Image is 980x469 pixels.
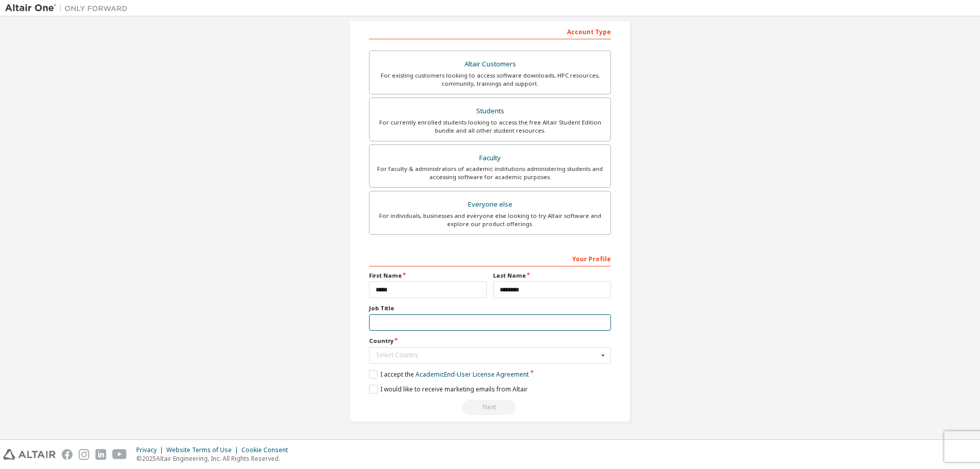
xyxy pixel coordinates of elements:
div: Account Type [369,23,611,39]
span: Iniciar sesión [4,82,44,90]
div: Privacy [136,446,166,454]
div: Select Country [376,352,598,358]
span: Regístrate con Google [34,116,102,124]
label: Country [369,337,611,345]
img: facebook.svg [62,449,72,460]
span: Regístrate con Email [29,138,92,146]
img: youtube.svg [112,449,127,460]
span: Regístrate ahora [4,82,55,90]
img: Apple [4,150,30,158]
img: logo [29,296,51,305]
span: Regístrate ahora [4,100,55,107]
label: First Name [369,271,487,280]
div: Everyone else [376,198,604,212]
div: Faculty [376,151,604,165]
div: Students [376,104,604,118]
img: Altair One [5,3,133,13]
img: arrow [4,400,29,408]
div: For faculty & administrators of academic institutions administering students and accessing softwa... [376,165,604,181]
label: Job Title [369,304,611,312]
div: Cookie Consent [241,446,294,454]
div: For currently enrolled students looking to access the free Altair Student Edition bundle and all ... [376,118,604,135]
div: For existing customers looking to access software downloads, HPC resources, community, trainings ... [376,71,604,88]
label: Last Name [493,271,611,280]
div: Read and acccept EULA to continue [369,400,611,415]
p: © 2025 Altair Engineering, Inc. All Rights Reserved. [136,454,294,463]
img: Google [4,116,34,124]
div: Your Profile [369,250,611,266]
label: I would like to receive marketing emails from Altair [369,385,528,393]
span: Ver ahorros [4,66,39,73]
img: linkedin.svg [95,449,106,460]
img: Facebook [4,127,42,135]
label: I accept the [369,370,529,379]
span: cashback [94,63,124,72]
a: Academic End-User License Agreement [415,370,529,379]
div: Altair Customers [376,57,604,71]
img: Email [4,138,29,146]
img: altair_logo.svg [3,449,56,460]
img: instagram.svg [79,449,89,460]
span: Regístrate con Apple [30,150,93,157]
div: For individuals, businesses and everyone else looking to try Altair software and explore our prod... [376,212,604,228]
div: Website Terms of Use [166,446,241,454]
span: Regístrate con Facebook [42,127,118,135]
